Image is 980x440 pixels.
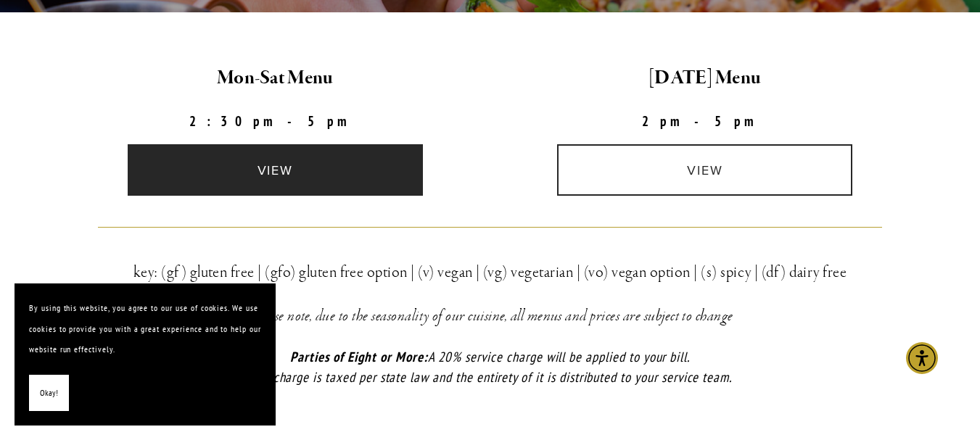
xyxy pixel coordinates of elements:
div: Accessibility Menu [906,342,938,374]
h2: [DATE] Menu [503,63,908,94]
span: Okay! [40,383,58,404]
strong: 2:30pm-5pm [189,112,362,130]
strong: 2pm-5pm [642,112,768,130]
button: Okay! [29,375,69,412]
em: Parties of Eight or More: [290,348,428,365]
a: view [557,144,852,196]
section: Cookie banner [15,283,276,426]
h2: Mon-Sat Menu [73,63,478,94]
em: *Please note, due to the seasonality of our cuisine, all menus and prices are subject to change [247,306,733,326]
p: By using this website, you agree to our use of cookies. We use cookies to provide you with a grea... [29,298,261,360]
h3: key: (gf) gluten free | (gfo) gluten free option | (v) vegan | (vg) vegetarian | (vo) vegan optio... [98,260,883,286]
a: view [128,144,423,196]
em: A 20% service charge will be applied to your bill. This charge is taxed per state law and the ent... [248,348,732,386]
